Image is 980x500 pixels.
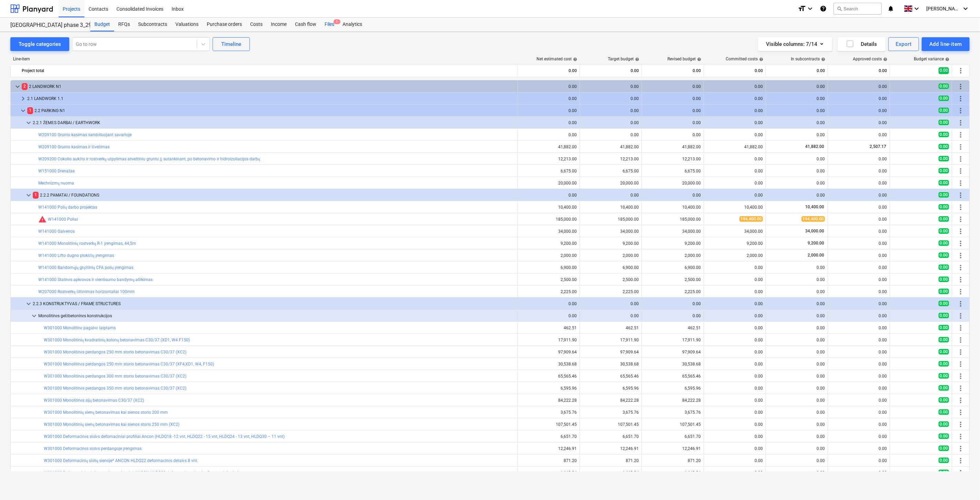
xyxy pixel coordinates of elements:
[645,120,701,125] div: 0.00
[521,217,577,222] div: 185,000.00
[38,241,136,246] a: W141000 Monolitinių rostverkų R-1 įrengimas, 44,5m
[939,277,949,282] span: 0.00
[583,181,639,186] div: 20,000.00
[645,326,701,330] div: 462.51
[707,132,763,137] div: 0.00
[33,192,39,198] span: 1
[10,57,518,61] div: Line-item
[246,18,267,31] div: Costs
[583,84,639,89] div: 0.00
[13,82,22,91] span: keyboard_arrow_down
[27,93,515,104] div: 2.1 LANDWORK 1.1
[24,119,33,127] span: keyboard_arrow_down
[521,277,577,282] div: 2,500.00
[939,313,949,318] span: 0.00
[944,57,949,61] span: help
[912,4,921,13] i: keyboard_arrow_down
[521,253,577,258] div: 2,000.00
[769,120,825,125] div: 0.00
[707,265,763,270] div: 0.00
[44,458,198,463] a: W301000 Deformacinių siūlių sienoje* ANCON HLDQ22 deformacinės detalės 8 vnt.
[645,241,701,246] div: 9,200.00
[957,408,965,417] span: More actions
[38,265,133,270] a: W141000 Bandomųjų gręžtinių CFA polių įrengimas
[707,181,763,186] div: 0.00
[957,348,965,356] span: More actions
[957,444,965,453] span: More actions
[805,204,825,209] span: 10,400.00
[957,360,965,368] span: More actions
[939,204,949,210] span: 0.00
[645,253,701,258] div: 2,000.00
[572,57,577,61] span: help
[831,289,887,294] div: 0.00
[957,336,965,344] span: More actions
[896,40,912,49] div: Export
[171,18,203,31] div: Valuations
[30,312,38,320] span: keyboard_arrow_down
[38,229,75,234] a: W141000 Galvenos
[645,169,701,173] div: 6,675.00
[583,265,639,270] div: 6,900.00
[957,215,965,223] span: More actions
[957,131,965,139] span: More actions
[22,65,515,76] div: Project total
[707,96,763,101] div: 0.00
[707,144,763,149] div: 41,882.00
[44,338,190,342] a: W301000 Monolitinių kvadratinių kolonų betonavimas C30/37 (XD1, W4 F150)
[939,180,949,186] span: 0.00
[957,432,965,441] span: More actions
[583,277,639,282] div: 2,500.00
[48,217,78,222] a: W141000 Poliai
[645,65,701,76] div: 0.00
[583,326,639,330] div: 462.51
[769,84,825,89] div: 0.00
[22,81,515,92] div: 2 LANDWORK N1
[521,65,577,76] div: 0.00
[267,18,291,31] a: Income
[521,108,577,113] div: 0.00
[946,467,980,500] iframe: Chat Widget
[320,18,338,31] div: Files
[521,157,577,161] div: 12,213.00
[957,67,965,75] span: More actions
[521,181,577,186] div: 20,000.00
[957,312,965,320] span: More actions
[521,265,577,270] div: 6,900.00
[769,96,825,101] div: 0.00
[521,169,577,173] div: 6,675.00
[831,229,887,234] div: 0.00
[791,57,825,61] div: In subcontracts
[707,313,763,318] div: 0.00
[887,4,894,13] i: notifications
[957,324,965,332] span: More actions
[645,338,701,342] div: 17,911.90
[645,301,701,306] div: 0.00
[939,192,949,198] span: 0.00
[24,191,33,199] span: keyboard_arrow_down
[583,157,639,161] div: 12,213.00
[583,132,639,137] div: 0.00
[939,301,949,306] span: 0.00
[831,169,887,173] div: 0.00
[769,313,825,318] div: 0.00
[831,181,887,186] div: 0.00
[645,205,701,210] div: 10,400.00
[831,326,887,330] div: 0.00
[707,84,763,89] div: 0.00
[645,84,701,89] div: 0.00
[114,18,134,31] a: RFQs
[334,19,340,24] span: 1
[521,132,577,137] div: 0.00
[957,203,965,211] span: More actions
[645,132,701,137] div: 0.00
[338,18,366,31] div: Analytics
[957,167,965,175] span: More actions
[957,288,965,296] span: More actions
[869,144,887,149] span: 2,507.17
[38,169,75,173] a: W151000 Drenažas
[805,229,825,233] span: 34,000.00
[90,18,114,31] div: Budget
[27,105,515,116] div: 2.2 PARKING N1
[38,144,110,149] a: W209100 Grunto kasimas ir išvežimas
